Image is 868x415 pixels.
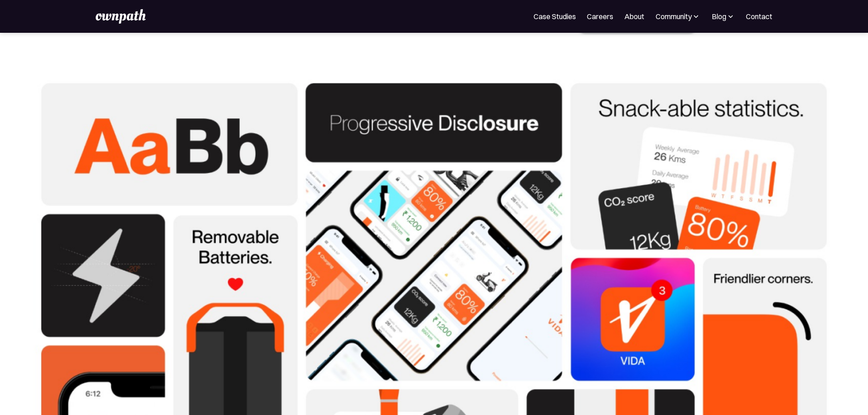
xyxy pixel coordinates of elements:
[711,11,735,22] div: Blog
[624,11,644,22] a: About
[746,11,772,22] a: Contact
[655,11,700,22] div: Community
[656,11,692,22] div: Community
[587,11,613,22] a: Careers
[534,11,576,22] a: Case Studies
[712,11,726,22] div: Blog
